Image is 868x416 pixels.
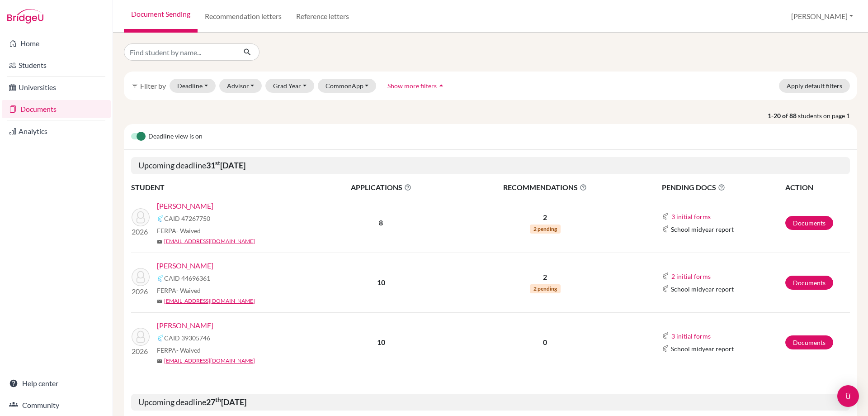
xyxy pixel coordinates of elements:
a: [PERSON_NAME] [157,320,213,331]
th: STUDENT [131,182,312,193]
a: [PERSON_NAME] [157,260,213,271]
span: CAID 39305746 [164,333,210,343]
input: Find student by name... [124,43,236,61]
button: 2 initial forms [671,271,711,282]
b: 31 [DATE] [206,160,245,170]
img: Common App logo [662,273,669,280]
span: - Waived [176,346,201,354]
img: Common App logo [157,275,164,282]
h5: Upcoming deadline [131,394,850,411]
img: Miranda, Roger [132,328,150,346]
a: Help center [2,374,111,392]
p: 0 [451,337,640,348]
img: Common App logo [662,213,669,220]
span: CAID 44696361 [164,273,210,283]
span: Filter by [140,81,166,90]
a: Universities [2,78,111,96]
span: CAID 47267750 [164,214,210,223]
button: 3 initial forms [671,211,711,222]
button: Apply default filters [779,79,850,93]
span: mail [157,359,162,364]
span: 2 pending [530,225,561,234]
i: arrow_drop_up [437,81,446,90]
span: School midyear report [671,284,734,294]
span: Show more filters [387,82,437,90]
strong: 1-20 of 88 [768,111,798,120]
sup: th [215,396,221,403]
span: - Waived [176,227,201,234]
p: 2 [451,272,640,282]
img: Bridge-U [7,9,43,24]
img: Common App logo [157,215,164,222]
span: APPLICATIONS [312,182,450,193]
a: Analytics [2,122,111,140]
p: 2 [451,212,640,223]
a: Students [2,56,111,74]
img: Common App logo [662,225,669,233]
span: School midyear report [671,344,734,354]
i: filter_list [131,82,138,89]
span: students on page 1 [798,111,857,120]
button: [PERSON_NAME] [787,8,857,25]
span: School midyear report [671,225,734,234]
a: Documents [785,216,833,230]
img: Common App logo [662,332,669,339]
span: - Waived [176,287,201,294]
span: mail [157,239,162,244]
b: 8 [379,218,383,227]
a: [EMAIL_ADDRESS][DOMAIN_NAME] [164,357,255,365]
span: FERPA [157,345,201,355]
div: Open Intercom Messenger [837,385,859,407]
a: [EMAIL_ADDRESS][DOMAIN_NAME] [164,297,255,305]
img: Common App logo [662,285,669,292]
button: Deadline [170,79,216,93]
a: Home [2,34,111,53]
p: 2026 [132,346,150,357]
img: Common App logo [662,345,669,352]
a: Documents [785,335,833,349]
sup: st [215,159,220,167]
span: FERPA [157,226,201,235]
span: FERPA [157,286,201,295]
button: Grad Year [265,79,314,93]
span: PENDING DOCS [662,182,784,193]
p: 2026 [132,226,150,237]
h5: Upcoming deadline [131,157,850,174]
img: Common App logo [157,335,164,342]
span: 2 pending [530,284,561,293]
span: mail [157,299,162,304]
button: Advisor [219,79,262,93]
a: [PERSON_NAME] [157,201,213,211]
img: Atha, Joseph [132,208,150,226]
a: Documents [2,100,111,118]
img: Kim, Samuel [132,268,150,286]
b: 10 [377,338,385,346]
a: Community [2,396,111,414]
a: Documents [785,276,833,290]
th: ACTION [785,182,850,193]
button: 3 initial forms [671,331,711,341]
b: 10 [377,278,385,287]
p: 2026 [132,286,150,297]
button: CommonApp [318,79,377,93]
b: 27 [DATE] [206,397,246,407]
span: Deadline view is on [148,131,203,142]
button: Show more filtersarrow_drop_up [380,79,453,93]
span: RECOMMENDATIONS [451,182,640,193]
a: [EMAIL_ADDRESS][DOMAIN_NAME] [164,237,255,245]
